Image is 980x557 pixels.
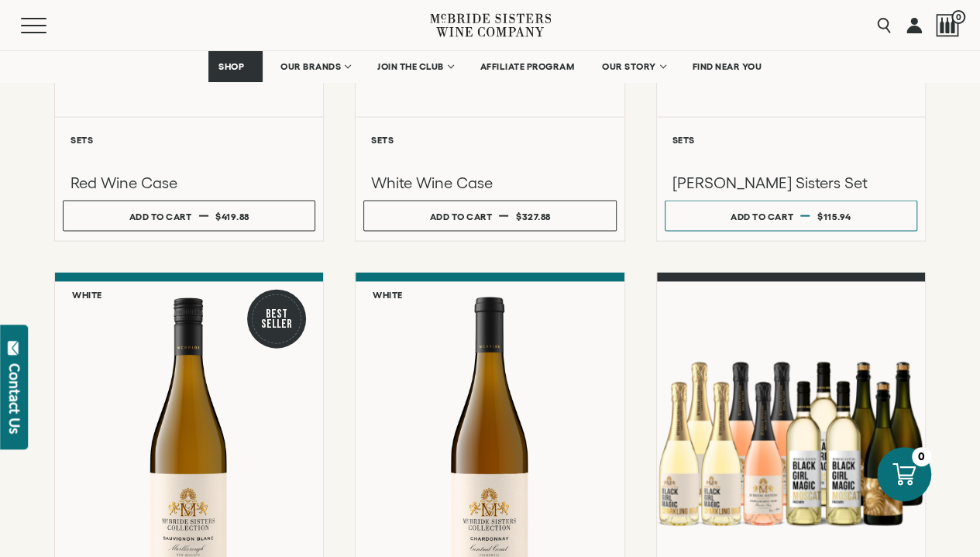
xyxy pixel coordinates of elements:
[63,201,315,232] button: Add to cart $419.88
[817,211,851,222] span: $115.94
[470,51,585,82] a: AFFILIATE PROGRAM
[665,201,917,232] button: Add to cart $115.94
[72,290,102,300] h6: White
[7,363,22,434] div: Contact Us
[377,61,444,72] span: JOIN THE CLUB
[429,205,492,228] div: Add to cart
[480,61,575,72] span: AFFILIATE PROGRAM
[371,173,608,193] h3: White Wine Case
[516,211,551,222] span: $327.88
[912,447,931,466] div: 0
[602,61,656,72] span: OUR STORY
[592,51,675,82] a: OUR STORY
[371,135,608,145] h6: Sets
[367,51,462,82] a: JOIN THE CLUB
[693,61,762,72] span: FIND NEAR YOU
[218,61,245,72] span: SHOP
[129,205,192,228] div: Add to cart
[270,51,359,82] a: OUR BRANDS
[70,173,308,193] h3: Red Wine Case
[731,205,793,228] div: Add to cart
[70,135,308,145] h6: Sets
[280,61,341,72] span: OUR BRANDS
[21,18,77,33] button: Mobile Menu Trigger
[683,51,772,82] a: FIND NEAR YOU
[215,211,249,222] span: $419.88
[672,135,910,145] h6: Sets
[373,290,403,300] h6: White
[363,201,616,232] button: Add to cart $327.88
[208,51,263,82] a: SHOP
[672,173,910,193] h3: [PERSON_NAME] Sisters Set
[951,10,965,24] span: 0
